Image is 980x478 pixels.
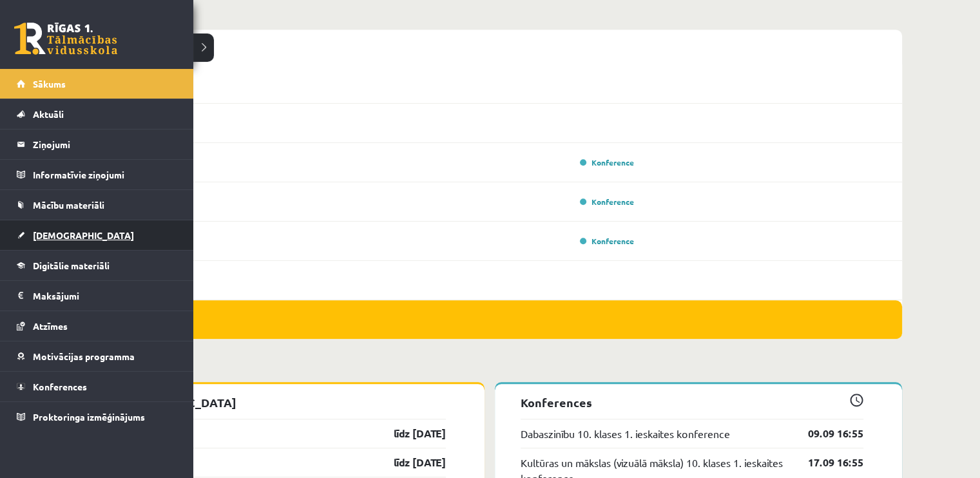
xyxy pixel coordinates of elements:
[789,455,863,470] a: 17.09 16:55
[789,426,863,441] a: 09.09 16:55
[33,381,87,392] span: Konferences
[82,359,897,376] p: Tuvākās aktivitātes
[77,30,902,64] div: (01.09 - 07.09)
[82,5,897,22] p: Nedēļa
[17,69,177,99] a: Sākums
[17,160,177,189] a: Informatīvie ziņojumi
[103,394,446,411] p: [DEMOGRAPHIC_DATA]
[33,129,177,159] legend: Ziņojumi
[17,281,177,311] a: Maksājumi
[580,196,634,207] a: Konference
[17,129,177,159] a: Ziņojumi
[33,199,104,211] span: Mācību materiāli
[17,251,177,280] a: Digitālie materiāli
[33,108,64,120] span: Aktuāli
[17,190,177,220] a: Mācību materiāli
[33,350,135,362] span: Motivācijas programma
[17,220,177,250] a: [DEMOGRAPHIC_DATA]
[17,311,177,341] a: Atzīmes
[33,160,177,189] legend: Informatīvie ziņojumi
[33,229,134,241] span: [DEMOGRAPHIC_DATA]
[371,426,446,441] a: līdz [DATE]
[33,411,145,423] span: Proktoringa izmēģinājums
[521,394,863,411] p: Konferences
[17,402,177,432] a: Proktoringa izmēģinājums
[33,281,177,311] legend: Maksājumi
[580,236,634,246] a: Konference
[17,372,177,401] a: Konferences
[17,99,177,129] a: Aktuāli
[580,157,634,167] a: Konference
[521,426,730,441] a: Dabaszinību 10. klases 1. ieskaites konference
[17,341,177,371] a: Motivācijas programma
[371,455,446,470] a: līdz [DATE]
[33,78,66,90] span: Sākums
[33,320,68,332] span: Atzīmes
[14,23,117,55] a: Rīgas 1. Tālmācības vidusskola
[33,260,110,271] span: Digitālie materiāli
